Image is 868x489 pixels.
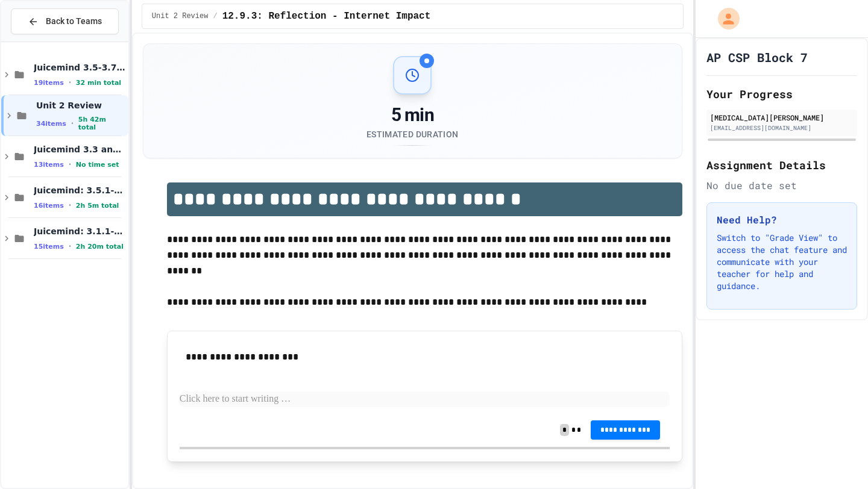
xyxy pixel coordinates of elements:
[36,100,126,111] span: Unit 2 Review
[69,201,71,210] span: •
[69,241,71,251] span: •
[76,202,119,210] span: 2h 5m total
[34,62,126,73] span: Juicemind 3.5-3.7 Exercises
[76,161,119,169] span: No time set
[11,8,119,34] button: Back to Teams
[69,160,71,169] span: •
[46,15,102,28] span: Back to Teams
[710,112,854,123] div: [MEDICAL_DATA][PERSON_NAME]
[34,202,64,210] span: 16 items
[366,128,458,140] div: Estimated Duration
[717,232,847,292] p: Switch to "Grade View" to access the chat feature and communicate with your teacher for help and ...
[717,213,847,227] h3: Need Help?
[71,119,74,128] span: •
[76,243,124,251] span: 2h 20m total
[152,11,209,21] span: Unit 2 Review
[34,226,126,237] span: Juicemind: 3.1.1-3.4.4
[222,9,431,23] span: 12.9.3: Reflection - Internet Impact
[213,11,217,21] span: /
[706,157,857,173] h2: Assignment Details
[34,161,64,169] span: 13 items
[34,144,126,155] span: Juicemind 3.3 and 3.4 Exercises
[69,78,71,87] span: •
[78,116,126,131] span: 5h 42m total
[706,86,857,102] h2: Your Progress
[34,79,64,87] span: 19 items
[34,185,126,196] span: Juicemind: 3.5.1-3.8.4
[36,120,66,128] span: 34 items
[34,243,64,251] span: 15 items
[76,79,121,87] span: 32 min total
[705,5,743,33] div: My Account
[706,178,857,193] div: No due date set
[710,123,854,132] div: [EMAIL_ADDRESS][DOMAIN_NAME]
[706,49,808,66] h1: AP CSP Block 7
[366,104,458,126] div: 5 min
